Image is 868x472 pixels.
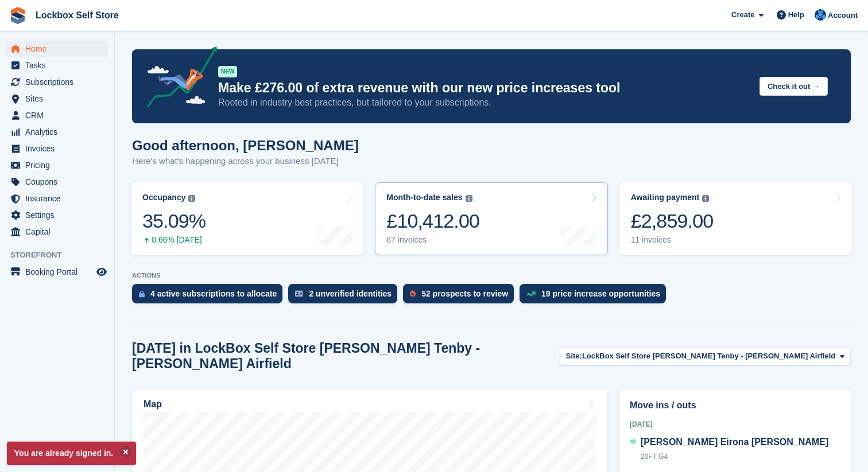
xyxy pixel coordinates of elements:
[6,124,108,140] a: menu
[421,289,508,298] div: 52 prospects to review
[218,66,237,77] div: NEW
[6,141,108,157] a: menu
[386,209,479,233] div: £10,412.00
[25,157,94,173] span: Pricing
[142,235,206,245] div: 0.66% [DATE]
[309,289,392,298] div: 2 unverified identities
[6,174,108,190] a: menu
[288,284,403,309] a: 2 unverified identities
[631,209,714,233] div: £2,859.00
[6,107,108,123] a: menu
[25,207,94,223] span: Settings
[630,435,840,464] a: [PERSON_NAME] Eirona [PERSON_NAME] 20FT G4
[25,190,94,206] span: Insurance
[631,235,714,245] div: 11 invoices
[828,10,858,21] span: Account
[630,419,840,430] div: [DATE]
[582,350,835,362] span: LockBox Self Store [PERSON_NAME] Tenby - [PERSON_NAME] Airfield
[619,182,852,255] a: Awaiting payment £2,859.00 11 invoices
[218,96,750,109] p: Rooted in industry best practices, but tailored to your subscriptions.
[137,46,218,112] img: price-adjustments-announcement-icon-8257ccfd72463d97f412b2fc003d46551f7dbcb40ab6d574587a9cd5c0d94...
[25,141,94,157] span: Invoices
[25,74,94,90] span: Subscriptions
[560,347,851,366] button: Site: LockBox Self Store [PERSON_NAME] Tenby - [PERSON_NAME] Airfield
[144,399,162,409] h2: Map
[403,284,520,309] a: 52 prospects to review
[6,190,108,206] a: menu
[132,341,560,372] h2: [DATE] in LockBox Self Store [PERSON_NAME] Tenby - [PERSON_NAME] Airfield
[6,264,108,280] a: menu
[131,182,363,255] a: Occupancy 35.09% 0.66% [DATE]
[6,91,108,107] a: menu
[7,442,136,465] p: You are already signed in.
[142,193,185,202] div: Occupancy
[25,124,94,140] span: Analytics
[6,41,108,57] a: menu
[25,41,94,57] span: Home
[132,138,359,153] h1: Good afternoon, [PERSON_NAME]
[132,272,851,279] p: ACTIONS
[386,235,479,245] div: 67 invoices
[526,291,536,297] img: price_increase_opportunities-93ffe204e8149a01c8c9dc8f82e8f89637d9d84a8eef4429ea346261dce0b2c0.svg
[410,290,416,297] img: prospect-51fa495bee0391a8d652442698ab0144808aea92771e9ea1ae160a38d050c398.svg
[150,289,277,298] div: 4 active subscriptions to allocate
[6,224,108,240] a: menu
[139,290,145,298] img: active_subscription_to_allocate_icon-d502201f5373d7db506a760aba3b589e785aa758c864c3986d89f69b8ff3...
[641,437,828,447] span: [PERSON_NAME] Eirona [PERSON_NAME]
[25,224,94,240] span: Capital
[375,182,607,255] a: Month-to-date sales £10,412.00 67 invoices
[466,195,472,202] img: icon-info-grey-7440780725fd019a000dd9b08b2336e03edf1995a4989e88bcd33f0948082b44.svg
[25,107,94,123] span: CRM
[788,9,804,21] span: Help
[520,284,672,309] a: 19 price increase opportunities
[641,453,668,461] span: 20FT G4
[25,91,94,107] span: Sites
[6,207,108,223] a: menu
[702,195,709,202] img: icon-info-grey-7440780725fd019a000dd9b08b2336e03edf1995a4989e88bcd33f0948082b44.svg
[25,264,94,280] span: Booking Portal
[541,289,660,298] div: 19 price increase opportunities
[631,193,700,202] div: Awaiting payment
[10,249,114,261] span: Storefront
[218,80,750,96] p: Make £276.00 of extra revenue with our new price increases tool
[386,193,462,202] div: Month-to-date sales
[25,174,94,190] span: Coupons
[6,74,108,90] a: menu
[759,77,828,96] button: Check it out →
[6,57,108,73] a: menu
[188,195,195,202] img: icon-info-grey-7440780725fd019a000dd9b08b2336e03edf1995a4989e88bcd33f0948082b44.svg
[132,284,288,309] a: 4 active subscriptions to allocate
[142,209,206,233] div: 35.09%
[9,7,26,24] img: stora-icon-8386f47178a22dfd0bd8f6a31ec36ba5ce8667c1dd55bd0f319d3a0aa187defe.svg
[815,9,826,21] img: Naomi Davies
[95,265,108,279] a: Preview store
[566,350,582,362] span: Site:
[6,157,108,173] a: menu
[25,57,94,73] span: Tasks
[132,155,359,168] p: Here's what's happening across your business [DATE]
[630,399,840,412] h2: Move ins / outs
[295,290,303,297] img: verify_identity-adf6edd0f0f0b5bbfe63781bf79b02c33cf7c696d77639b501bdc392416b5a36.svg
[731,9,754,21] span: Create
[31,6,123,25] a: Lockbox Self Store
